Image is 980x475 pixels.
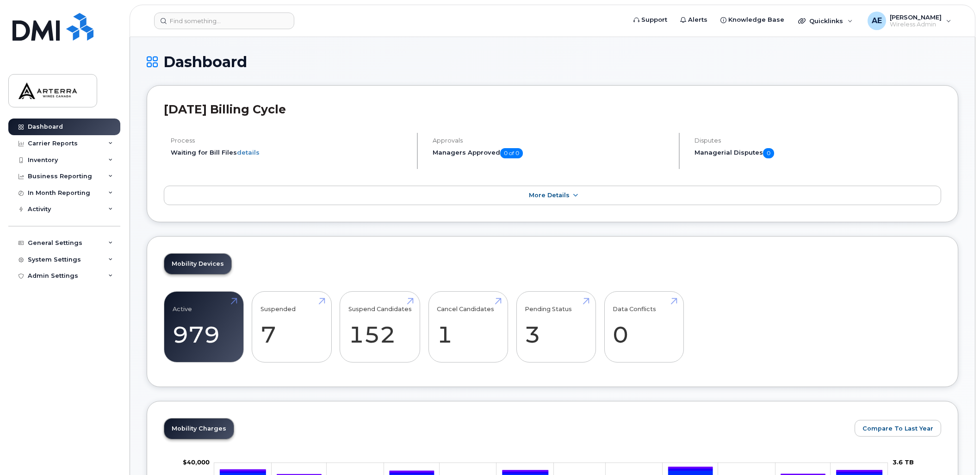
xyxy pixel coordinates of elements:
a: details [237,149,260,156]
h1: Dashboard [147,54,958,70]
h5: Managerial Disputes [695,148,941,158]
li: Waiting for Bill Files [171,148,409,157]
a: Active 979 [173,296,235,357]
h4: Disputes [695,137,941,144]
h5: Managers Approved [433,148,671,158]
a: Pending Status 3 [525,296,587,357]
a: Data Conflicts 0 [613,296,675,357]
span: Compare To Last Year [862,424,933,433]
a: Cancel Candidates 1 [437,296,499,357]
h4: Process [171,137,409,144]
span: 0 of 0 [500,148,523,158]
button: Compare To Last Year [855,420,941,437]
h4: Approvals [433,137,671,144]
span: More Details [529,192,570,199]
a: Suspend Candidates 152 [348,296,412,357]
a: Suspended 7 [261,296,323,357]
g: $0 [183,459,210,466]
a: Mobility Devices [164,254,231,274]
tspan: 3.6 TB [893,459,914,466]
a: Mobility Charges [164,419,234,439]
h2: [DATE] Billing Cycle [164,102,941,116]
span: 0 [763,148,774,158]
tspan: $40,000 [183,459,210,466]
